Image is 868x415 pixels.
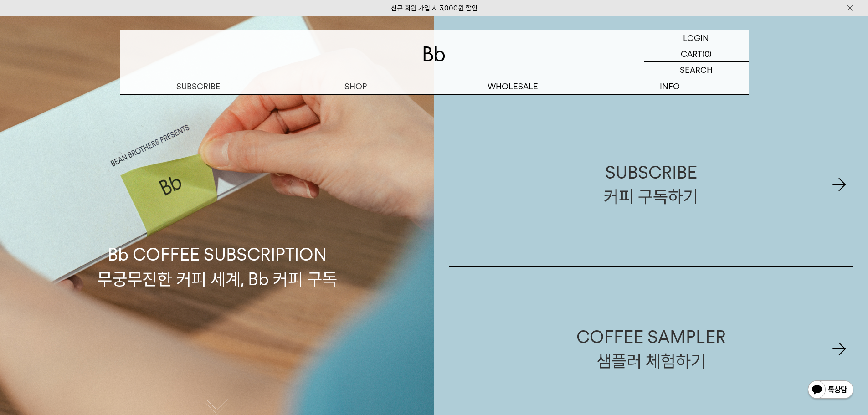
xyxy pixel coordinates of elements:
p: CART [681,46,702,61]
div: COFFEE SAMPLER 샘플러 체험하기 [576,325,726,373]
a: 신규 회원 가입 시 3,000원 할인 [391,4,478,12]
a: SUBSCRIBE [120,78,277,94]
img: 카카오톡 채널 1:1 채팅 버튼 [807,379,854,401]
div: SUBSCRIBE 커피 구독하기 [604,160,698,209]
a: CART (0) [644,46,749,62]
img: 로고 [423,46,445,61]
p: (0) [702,46,712,61]
p: WHOLESALE [434,78,591,94]
a: LOGIN [644,30,749,46]
a: SUBSCRIBE커피 구독하기 [449,102,854,266]
p: LOGIN [683,30,709,46]
p: SEARCH [680,62,713,78]
p: INFO [591,78,749,94]
a: SHOP [277,78,434,94]
p: Bb COFFEE SUBSCRIPTION 무궁무진한 커피 세계, Bb 커피 구독 [97,156,337,291]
